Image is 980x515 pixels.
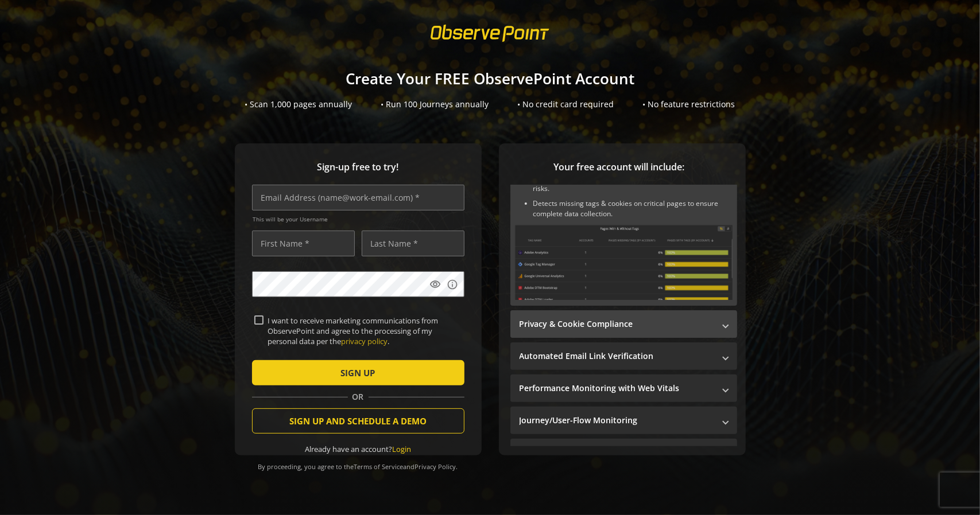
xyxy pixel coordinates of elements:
input: Last Name * [362,231,464,256]
mat-panel-title: Privacy & Cookie Compliance [520,318,714,330]
img: Sitewide Inventory & Monitoring [515,225,733,300]
mat-expansion-panel-header: Analytics Validation [510,439,737,466]
div: • No feature restrictions [643,99,735,110]
mat-icon: visibility [430,279,441,290]
a: privacy policy [342,336,388,346]
input: First Name * [252,231,355,256]
span: OR [348,391,369,403]
a: Privacy Policy [415,462,456,471]
mat-panel-title: Automated Email Link Verification [520,350,714,362]
span: Your free account will include: [510,161,729,174]
mat-expansion-panel-header: Privacy & Cookie Compliance [510,310,737,338]
span: SIGN UP [341,362,375,383]
div: • No credit card required [518,99,614,110]
a: Login [392,444,411,454]
li: Detects missing tags & cookies on critical pages to ensure complete data collection. [533,198,733,219]
span: Sign-up free to try! [252,161,464,174]
button: SIGN UP [252,360,464,385]
a: Terms of Service [354,462,404,471]
div: By proceeding, you agree to the and . [252,455,464,471]
button: SIGN UP AND SCHEDULE A DEMO [252,408,464,434]
mat-expansion-panel-header: Journey/User-Flow Monitoring [510,407,737,434]
mat-expansion-panel-header: Performance Monitoring with Web Vitals [510,374,737,402]
span: SIGN UP AND SCHEDULE A DEMO [289,411,427,431]
mat-expansion-panel-header: Automated Email Link Verification [510,342,737,370]
mat-icon: info [447,279,459,290]
mat-panel-title: Journey/User-Flow Monitoring [520,415,714,426]
input: Email Address (name@work-email.com) * [252,185,464,210]
span: This will be your Username [253,215,464,223]
mat-panel-title: Performance Monitoring with Web Vitals [520,383,714,394]
div: • Run 100 Journeys annually [381,99,489,110]
label: I want to receive marketing communications from ObservePoint and agree to the processing of my pe... [264,315,462,347]
div: Sitewide Inventory & Monitoring [510,148,737,306]
div: • Scan 1,000 pages annually [245,99,353,110]
div: Already have an account? [252,444,464,455]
